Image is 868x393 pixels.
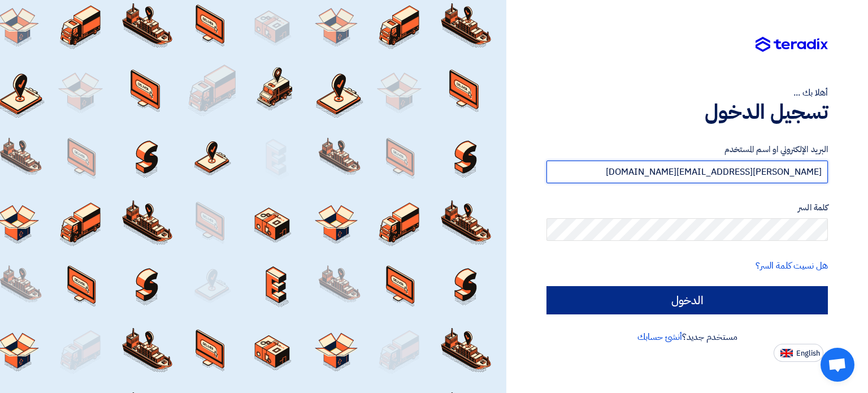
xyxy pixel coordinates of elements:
[546,330,828,344] div: مستخدم جديد؟
[774,344,823,362] button: English
[780,349,793,357] img: en-US.png
[637,330,682,344] a: أنشئ حسابك
[756,259,828,273] a: هل نسيت كلمة السر؟
[546,100,828,124] h1: تسجيل الدخول
[546,286,828,314] input: الدخول
[796,349,820,357] span: English
[546,201,828,214] label: كلمة السر
[546,161,828,183] input: أدخل بريد العمل الإلكتروني او اسم المستخدم الخاص بك ...
[546,86,828,100] div: أهلا بك ...
[756,37,828,53] img: Teradix logo
[546,143,828,156] label: البريد الإلكتروني او اسم المستخدم
[821,348,854,382] div: Open chat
